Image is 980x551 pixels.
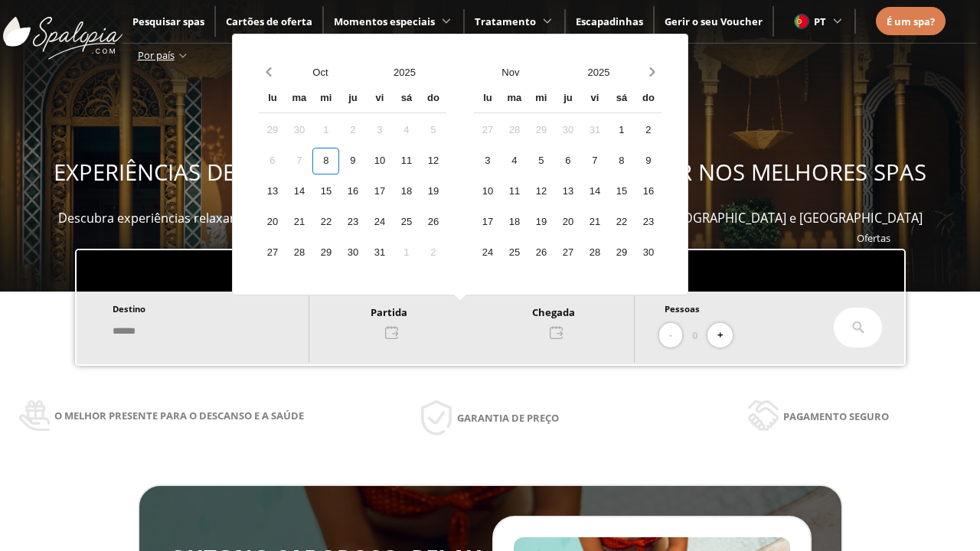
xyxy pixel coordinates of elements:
div: 11 [393,148,420,174]
div: 27 [474,117,501,144]
div: 10 [366,148,393,174]
div: 21 [581,209,608,236]
div: Calendar days [259,117,446,266]
div: 30 [554,117,581,144]
button: Open years overlay [362,59,446,86]
div: 1 [312,117,339,144]
div: 5 [528,148,554,174]
div: 30 [286,117,312,144]
div: mi [312,86,339,112]
button: Next month [642,59,661,86]
div: 14 [286,178,312,205]
div: sá [608,86,635,112]
div: 15 [312,178,339,205]
div: 12 [528,178,554,205]
div: 14 [581,178,608,205]
div: lu [474,86,501,112]
div: 3 [366,117,393,144]
span: Descubra experiências relaxantes, desfrute e ofereça momentos de bem-estar em mais de 400 spas em... [58,210,923,227]
div: 7 [581,148,608,174]
div: 18 [393,178,420,205]
div: 13 [259,178,286,205]
div: 16 [339,178,366,205]
div: 3 [474,148,501,174]
div: 27 [554,240,581,266]
a: Gerir o seu Voucher [665,15,763,28]
div: 22 [312,209,339,236]
div: vi [581,86,608,112]
button: Previous month [259,59,278,86]
div: 13 [554,178,581,205]
span: Escapadinhas [576,15,643,28]
div: 21 [286,209,312,236]
div: 11 [501,178,528,205]
div: 6 [554,148,581,174]
div: Calendar wrapper [474,86,661,266]
div: ju [339,86,366,112]
span: Pessoas [665,303,700,315]
div: 19 [528,209,554,236]
div: 6 [259,148,286,174]
div: 9 [339,148,366,174]
button: Open months overlay [278,59,362,86]
div: 28 [286,240,312,266]
div: 7 [286,148,312,174]
div: 17 [474,209,501,236]
div: 18 [501,209,528,236]
div: 24 [474,240,501,266]
div: 15 [608,178,635,205]
div: 16 [635,178,661,205]
div: 4 [393,117,420,144]
div: 28 [501,117,528,144]
span: Destino [113,303,145,315]
div: 29 [259,117,286,144]
div: 26 [420,209,446,236]
div: 23 [339,209,366,236]
div: 1 [393,240,420,266]
div: lu [259,86,286,112]
div: vi [366,86,393,112]
div: ma [286,86,312,112]
span: O melhor presente para o descanso e a saúde [54,407,304,424]
div: 23 [635,209,661,236]
div: Calendar wrapper [259,86,446,266]
span: Pesquisar spas [132,15,204,28]
a: Cartões de oferta [226,15,312,28]
span: É um spa? [887,15,935,28]
div: 1 [608,117,635,144]
div: 29 [312,240,339,266]
button: Open months overlay [466,59,554,86]
div: 9 [635,148,661,174]
div: 4 [501,148,528,174]
span: 0 [692,327,697,344]
div: 20 [554,209,581,236]
div: 17 [366,178,393,205]
div: 24 [366,209,393,236]
div: 25 [501,240,528,266]
span: Por país [138,48,175,62]
div: 26 [528,240,554,266]
div: 2 [420,240,446,266]
div: sá [393,86,420,112]
div: 30 [635,240,661,266]
div: 29 [528,117,554,144]
div: 31 [366,240,393,266]
a: É um spa? [887,13,935,30]
div: 19 [420,178,446,205]
div: ju [554,86,581,112]
div: 27 [259,240,286,266]
div: 10 [474,178,501,205]
div: do [420,86,446,112]
img: ImgLogoSpalopia.BvClDcEz.svg [3,2,122,60]
div: 29 [608,240,635,266]
div: 8 [312,148,339,174]
a: Ofertas [857,231,890,245]
div: 12 [420,148,446,174]
div: ma [501,86,528,112]
button: - [659,323,682,348]
span: Pagamento seguro [783,408,889,425]
div: 25 [393,209,420,236]
div: 31 [581,117,608,144]
div: do [635,86,661,112]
